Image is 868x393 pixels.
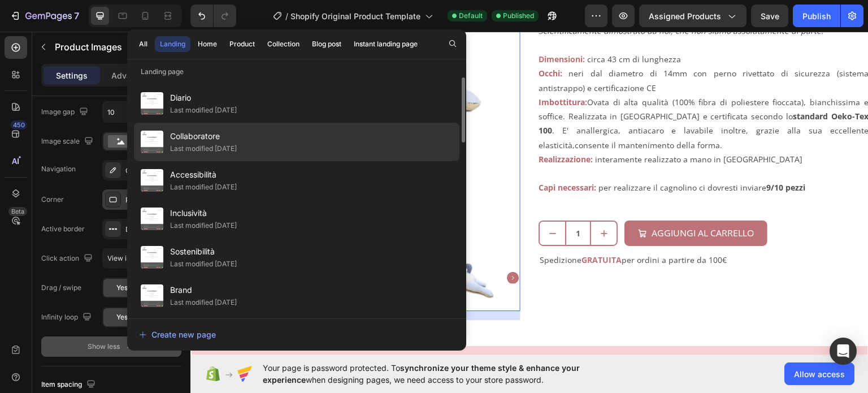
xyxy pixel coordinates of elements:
div: Infinity loop [41,310,94,325]
div: Home [198,39,217,49]
span: Realizzazione: [348,122,402,133]
span: Allow access [794,368,845,380]
button: Create new page [138,323,455,346]
div: Dash [125,224,179,235]
p: Ovata di alta qualità (100% fibra di poliestere fioccata), bianchissima e soffice. Realizzata in ... [348,65,678,119]
button: Allow access [784,362,854,385]
div: Last modified [DATE] [170,105,237,116]
span: Occhi: [348,36,372,47]
span: Capi necessari: [348,150,406,161]
span: Yes [116,312,128,322]
span: Inclusività [170,206,237,220]
button: increment [401,190,426,213]
span: Collaboratore [170,129,237,143]
div: Corner [41,195,64,205]
div: Active border [41,224,85,234]
span: per realizzare il cagnolino ci dovresti inviare [348,150,615,161]
div: Round [125,195,158,205]
div: Last modified [DATE] [170,220,237,231]
span: Imbottitura: [348,65,397,76]
div: Image gap [41,105,90,120]
div: Last modified [DATE] [170,182,237,193]
div: AGGIUNGI AL CARRELLO [461,193,563,210]
span: Assigned Products [649,10,721,22]
div: Landing [160,39,185,49]
span: Published [503,11,534,21]
p: neri dal diametro di 14mm con perno rivettato di sicurezza (sistema antistrappo) e certificazione CE [348,36,678,61]
span: Accessibilità [170,168,237,182]
button: Show less [41,336,181,357]
div: Collection [267,39,300,49]
button: Instant landing page [349,36,423,52]
span: per ordini a partire da 100€ [431,223,536,234]
span: synchronize your theme style & enhance your experience [263,363,580,385]
strong: Dimensioni: [348,22,394,33]
button: AGGIUNGI AL CARRELLO [434,189,577,214]
span: Shopify Original Product Template [290,10,420,22]
span: Brand [170,283,237,297]
button: Product [224,36,260,52]
div: Item spacing [41,377,98,392]
span: consente il mantenimento della forma [384,108,530,119]
button: Blog post [307,36,346,52]
p: RICAMO? ... CERTO CHE PUOI RICAMARE IL TUO MeMO [16,321,241,336]
strong: 9/10 pezzi [576,150,615,161]
input: Auto [103,102,137,122]
strong: GRATUITA [391,223,431,234]
div: Blog post [312,39,341,49]
div: Last modified [DATE] [170,297,237,308]
div: Publish [802,10,831,22]
button: 7 [5,5,84,27]
button: Landing [155,36,190,52]
span: Diario [170,91,237,105]
p: 7 [74,9,79,23]
p: interamente realizzato a mano in [GEOGRAPHIC_DATA] [348,122,612,133]
span: Save [761,11,779,21]
div: Navigation [41,164,76,174]
img: MeMO - Pupazzo Memory Cane [238,213,305,279]
div: Undo/Redo [190,5,236,27]
input: quantity [375,190,401,213]
button: Home [193,36,222,52]
div: Beta [8,207,27,216]
button: decrement [349,190,375,213]
p: Landing page [127,66,466,77]
p: Advanced [111,70,150,81]
button: Save [751,5,788,27]
span: Your page is password protected. To when designing pages, we need access to your store password. [263,362,624,386]
div: Outside [125,166,179,176]
p: Settings [56,70,88,81]
p: circa 43 cm di lunghezza [348,22,491,33]
div: Drag / swipe [41,283,81,293]
div: Image scale [41,134,96,149]
button: Carousel Next Arrow [316,240,328,252]
button: Assigned Products [639,5,747,27]
iframe: Design area [190,32,868,355]
span: View in featured [107,254,159,262]
span: Yes [116,283,128,293]
button: All [134,36,153,52]
div: Create new page [139,329,216,340]
button: View in featured [102,248,181,269]
div: Last modified [DATE] [170,258,237,270]
p: Spedizione [349,221,677,235]
div: 450 [11,120,27,129]
button: Publish [793,5,840,27]
span: Default [459,11,483,21]
p: Product Images [55,40,151,54]
div: Instant landing page [354,39,418,49]
div: Click action [41,251,95,266]
div: Product [229,39,255,49]
button: Collection [262,36,305,52]
span: Sostenibilità [170,245,237,258]
div: Last modified [DATE] [170,143,237,154]
div: Open Intercom Messenger [830,338,857,365]
div: Show less [88,341,136,352]
div: All [139,39,147,49]
span: / [285,10,288,22]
